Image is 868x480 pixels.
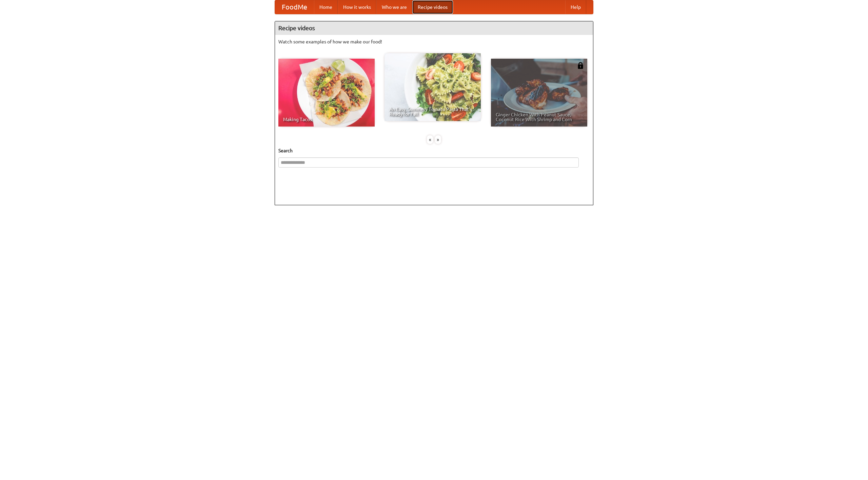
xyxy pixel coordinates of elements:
div: « [427,135,433,144]
a: Help [565,0,586,14]
h4: Recipe videos [275,21,593,35]
a: Who we are [376,0,412,14]
a: Making Tacos [278,59,375,127]
p: Watch some examples of how we make our food! [278,38,590,45]
a: Recipe videos [412,0,453,14]
a: An Easy, Summery Tomato Pasta That's Ready for Fall [384,53,481,121]
a: How it works [338,0,376,14]
span: An Easy, Summery Tomato Pasta That's Ready for Fall [389,107,476,116]
span: Making Tacos [283,117,370,122]
a: Home [314,0,338,14]
h5: Search [278,147,590,154]
img: 483408.png [577,62,584,69]
a: FoodMe [275,0,314,14]
div: » [435,135,441,144]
